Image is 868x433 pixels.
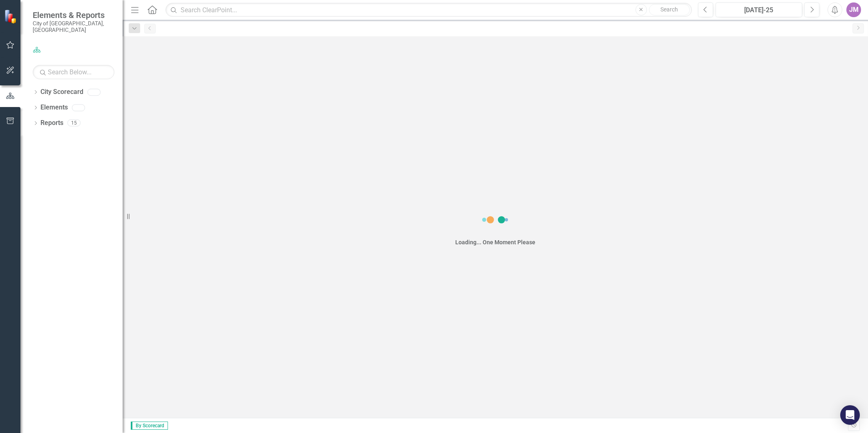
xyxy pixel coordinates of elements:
[4,9,18,24] img: ClearPoint Strategy
[166,3,692,17] input: Search ClearPoint...
[67,120,81,127] div: 15
[649,4,690,16] button: Search
[718,5,799,15] div: [DATE]-25
[716,2,802,17] button: [DATE]-25
[33,20,114,33] small: City of [GEOGRAPHIC_DATA], [GEOGRAPHIC_DATA]
[131,422,168,430] span: By Scorecard
[840,405,860,425] div: Open Intercom Messenger
[660,6,678,13] span: Search
[40,87,83,97] a: City Scorecard
[40,118,63,128] a: Reports
[33,10,114,20] span: Elements & Reports
[33,65,114,79] input: Search Below...
[455,238,535,246] div: Loading... One Moment Please
[846,2,861,17] button: JM
[40,103,68,112] a: Elements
